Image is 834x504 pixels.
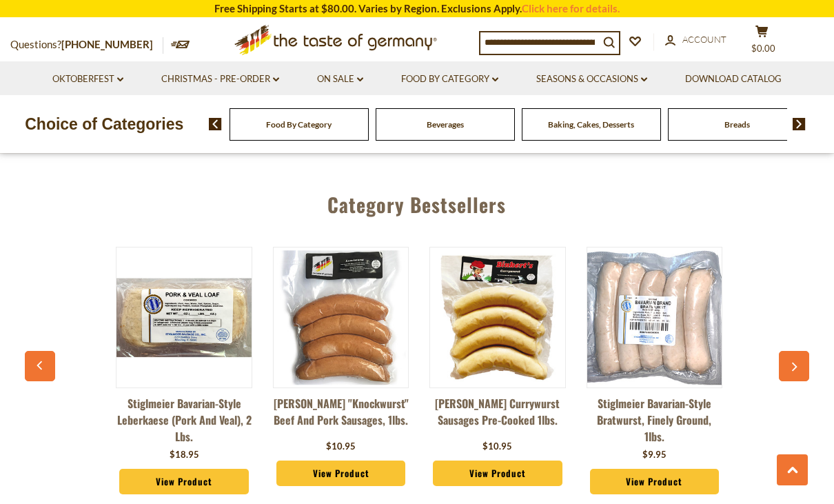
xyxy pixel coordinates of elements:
[25,173,808,230] div: Category Bestsellers
[429,395,565,436] a: [PERSON_NAME] Currywurst Sausages Pre-Cooked 1lbs.
[590,469,720,495] a: View Product
[430,250,565,385] img: Binkert's Currywurst Sausages Pre-Cooked 1lbs.
[209,118,222,130] img: previous arrow
[587,395,722,445] a: Stiglmeier Bavarian-style Bratwurst, finely ground, 1lbs.
[116,395,252,445] a: Stiglmeier Bavarian-style Leberkaese (pork and veal), 2 lbs.
[482,440,512,454] div: $10.95
[116,250,251,385] img: Stiglmeier Bavarian-style Leberkaese (pork and veal), 2 lbs.
[642,448,667,462] div: $9.95
[401,72,498,87] a: Food By Category
[536,72,647,87] a: Seasons & Occasions
[317,72,363,87] a: On Sale
[119,469,249,495] a: View Product
[685,72,782,87] a: Download Catalog
[724,119,750,130] a: Breads
[266,119,332,130] a: Food By Category
[161,72,279,87] a: Christmas - PRE-ORDER
[170,448,199,462] div: $18.95
[10,36,163,54] p: Questions?
[587,250,722,385] img: Stiglmeier Bavarian-style Bratwurst, finely ground, 1lbs.
[548,119,634,130] a: Baking, Cakes, Desserts
[793,118,806,130] img: next arrow
[427,119,464,130] a: Beverages
[273,395,409,436] a: [PERSON_NAME] "Knockwurst" Beef and Pork Sausages, 1lbs.
[751,43,775,54] span: $0.00
[274,250,408,385] img: Binkert's
[522,2,620,14] a: Click here for details.
[61,38,153,50] a: [PHONE_NUMBER]
[326,440,356,454] div: $10.95
[665,32,726,48] a: Account
[433,461,562,487] a: View Product
[52,72,123,87] a: Oktoberfest
[682,34,726,45] span: Account
[741,25,782,59] button: $0.00
[276,461,406,487] a: View Product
